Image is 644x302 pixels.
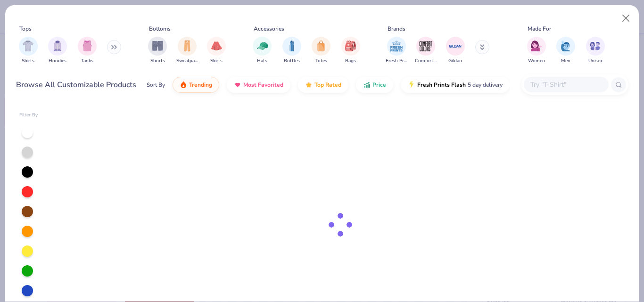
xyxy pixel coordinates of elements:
[298,77,348,93] button: Top Rated
[211,41,222,51] img: Skirts Image
[243,81,283,89] span: Most Favorited
[19,37,38,65] button: filter button
[341,37,360,65] button: filter button
[588,57,603,65] span: Unisex
[415,57,437,65] span: Comfort Colors
[372,81,386,89] span: Price
[253,37,272,65] button: filter button
[284,57,300,65] span: Bottles
[82,41,92,51] img: Tanks Image
[189,81,212,89] span: Trending
[48,37,67,65] button: filter button
[315,57,327,65] span: Totes
[234,81,241,89] img: most_fav.gif
[389,39,404,53] img: Fresh Prints Image
[556,37,575,65] button: filter button
[148,37,167,65] div: filter for Shorts
[561,41,571,51] img: Men Image
[316,41,326,51] img: Totes Image
[419,39,433,53] img: Comfort Colors Image
[150,57,165,65] span: Shorts
[386,37,407,65] button: filter button
[78,37,97,65] button: filter button
[401,77,510,93] button: Fresh Prints Flash5 day delivery
[388,24,405,33] div: Brands
[356,77,393,93] button: Price
[282,37,301,65] button: filter button
[282,37,301,65] div: filter for Bottles
[254,24,284,33] div: Accessories
[173,77,219,93] button: Trending
[176,37,198,65] div: filter for Sweatpants
[176,57,198,65] span: Sweatpants
[23,41,33,51] img: Shirts Image
[448,39,462,53] img: Gildan Image
[207,37,226,65] button: filter button
[314,81,341,89] span: Top Rated
[312,37,330,65] div: filter for Totes
[182,41,192,51] img: Sweatpants Image
[531,41,542,51] img: Women Image
[586,37,605,65] div: filter for Unisex
[227,77,290,93] button: Most Favorited
[305,81,313,89] img: TopRated.gif
[19,37,38,65] div: filter for Shirts
[529,79,602,90] input: Try "T-Shirt"
[22,57,34,65] span: Shirts
[386,37,407,65] div: filter for Fresh Prints
[16,79,136,90] div: Browse All Customizable Products
[527,37,546,65] div: filter for Women
[147,81,165,89] div: Sort By
[528,57,545,65] span: Women
[345,57,356,65] span: Bags
[49,57,66,65] span: Hoodies
[148,37,167,65] button: filter button
[152,41,163,51] img: Shorts Image
[415,37,437,65] div: filter for Comfort Colors
[149,24,171,33] div: Bottoms
[556,37,575,65] div: filter for Men
[590,41,601,51] img: Unisex Image
[176,37,198,65] button: filter button
[586,37,605,65] button: filter button
[468,80,503,90] span: 5 day delivery
[527,37,546,65] button: filter button
[52,41,63,51] img: Hoodies Image
[19,112,38,119] div: Filter By
[448,57,462,65] span: Gildan
[19,24,32,33] div: Tops
[210,57,223,65] span: Skirts
[417,81,466,89] span: Fresh Prints Flash
[528,24,551,33] div: Made For
[386,57,407,65] span: Fresh Prints
[78,37,97,65] div: filter for Tanks
[446,37,465,65] button: filter button
[257,57,267,65] span: Hats
[253,37,272,65] div: filter for Hats
[48,37,67,65] div: filter for Hoodies
[257,41,268,51] img: Hats Image
[345,41,355,51] img: Bags Image
[81,57,93,65] span: Tanks
[617,9,635,27] button: Close
[341,37,360,65] div: filter for Bags
[561,57,570,65] span: Men
[180,81,187,89] img: trending.gif
[446,37,465,65] div: filter for Gildan
[207,37,226,65] div: filter for Skirts
[408,81,415,89] img: flash.gif
[415,37,437,65] button: filter button
[287,41,297,51] img: Bottles Image
[312,37,330,65] button: filter button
